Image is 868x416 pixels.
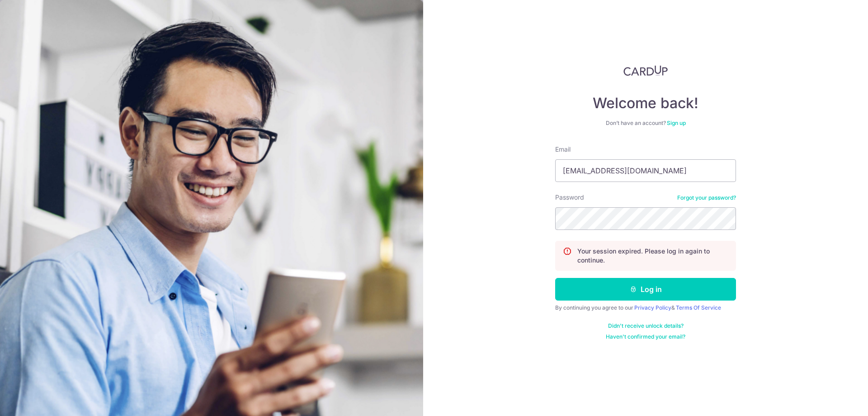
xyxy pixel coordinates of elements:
p: Your session expired. Please log in again to continue. [577,247,728,265]
a: Terms Of Service [676,304,721,311]
div: By continuing you agree to our & [555,304,736,311]
a: Haven't confirmed your email? [606,333,685,340]
a: Didn't receive unlock details? [608,322,684,330]
div: Don’t have an account? [555,120,736,127]
input: Enter your Email [555,159,736,182]
a: Sign up [667,120,686,126]
button: Log in [555,278,736,301]
img: CardUp Logo [623,65,668,76]
a: Forgot your password? [677,194,736,201]
label: Password [555,193,584,202]
h4: Welcome back! [555,94,736,112]
a: Privacy Policy [634,304,671,311]
label: Email [555,145,571,154]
